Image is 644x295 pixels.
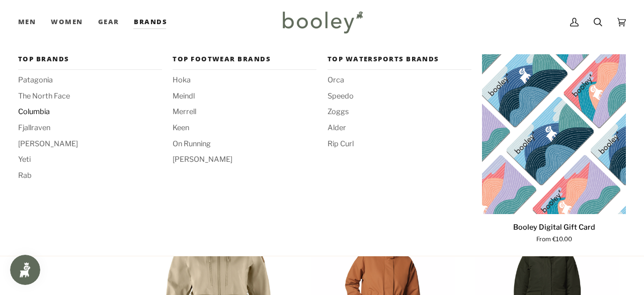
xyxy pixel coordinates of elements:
[173,91,316,102] a: Meindl
[482,54,626,244] product-grid-item: Booley Digital Gift Card
[18,54,162,70] a: Top Brands
[51,17,83,27] span: Women
[173,75,316,86] a: Hoka
[513,222,595,233] p: Booley Digital Gift Card
[18,123,162,134] a: Fjallraven
[278,8,366,37] img: Booley
[536,235,572,244] span: From €10.00
[328,54,471,70] a: Top Watersports Brands
[482,54,626,214] a: Booley Digital Gift Card
[328,54,471,64] span: Top Watersports Brands
[173,139,316,150] a: On Running
[482,218,626,245] a: Booley Digital Gift Card
[98,17,119,27] span: Gear
[328,123,471,134] a: Alder
[328,75,471,86] a: Orca
[328,107,471,118] a: Zoggs
[328,91,471,102] a: Speedo
[18,54,162,64] span: Top Brands
[18,139,162,150] a: [PERSON_NAME]
[173,54,316,64] span: Top Footwear Brands
[18,75,162,86] a: Patagonia
[173,154,316,165] a: [PERSON_NAME]
[173,54,316,70] a: Top Footwear Brands
[173,123,316,134] a: Keen
[328,139,471,150] a: Rip Curl
[18,154,162,165] a: Yeti
[173,107,316,118] a: Merrell
[482,54,626,214] product-grid-item-variant: €10.00
[18,107,162,118] a: Columbia
[10,255,40,285] iframe: Button to open loyalty program pop-up
[18,17,36,27] span: Men
[18,91,162,102] a: The North Face
[18,170,162,181] a: Rab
